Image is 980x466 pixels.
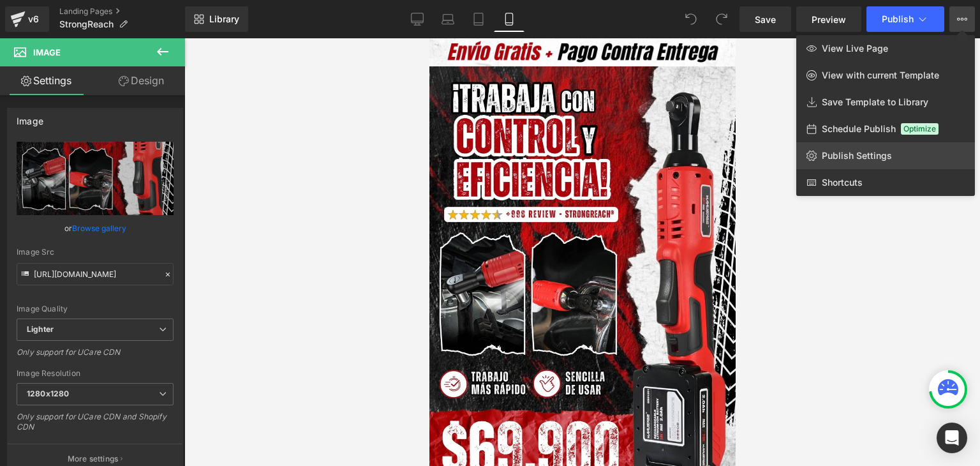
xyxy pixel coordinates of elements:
[95,66,188,95] a: Design
[27,389,69,398] b: 1280x1280
[822,177,863,188] span: Shortcuts
[17,347,174,366] div: Only support for UCare CDN
[17,412,174,440] div: Only support for UCare CDN and Shopify CDN
[59,6,185,17] a: Landing Pages
[33,47,61,57] span: Image
[937,423,967,453] div: Open Intercom Messenger
[17,109,43,126] div: Image
[822,123,896,135] span: Schedule Publish
[755,13,776,26] span: Save
[822,96,928,108] span: Save Template to Library
[822,150,892,162] span: Publish Settings
[901,123,939,135] span: Optimize
[678,6,704,32] button: Undo
[433,6,463,32] a: Laptop
[882,14,914,24] span: Publish
[26,11,41,27] div: v6
[463,6,494,32] a: Tablet
[866,6,944,32] button: Publish
[949,6,975,32] button: View Live PageView with current TemplateSave Template to LibrarySchedule PublishOptimizePublish S...
[822,43,888,54] span: View Live Page
[27,324,54,334] b: Lighter
[17,263,174,285] input: Link
[209,13,239,25] span: Library
[59,19,114,29] span: StrongReach
[185,6,248,32] a: New Library
[812,13,846,26] span: Preview
[17,369,174,378] div: Image Resolution
[17,248,174,257] div: Image Src
[5,6,49,32] a: v6
[68,453,119,465] p: More settings
[72,217,126,239] a: Browse gallery
[402,6,433,32] a: Desktop
[17,304,174,313] div: Image Quality
[709,6,734,32] button: Redo
[822,70,939,81] span: View with current Template
[494,6,524,32] a: Mobile
[796,6,861,32] a: Preview
[17,222,174,235] div: or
